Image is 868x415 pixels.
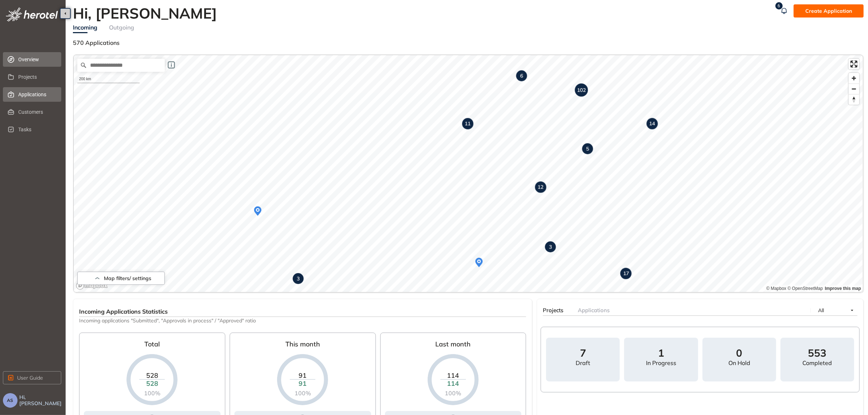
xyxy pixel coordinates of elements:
[109,23,134,32] div: Outgoing
[576,360,590,366] div: draft
[778,3,781,8] span: 6
[620,268,631,279] div: Map marker
[805,7,852,15] span: Create Application
[580,348,586,358] span: 7
[293,273,304,284] div: Map marker
[139,389,165,396] div: 100%
[440,380,466,388] div: 114
[7,398,13,403] span: AS
[77,75,140,83] div: 200 km
[18,122,55,137] span: Tasks
[535,182,546,193] div: Map marker
[77,272,165,285] button: Map filters/ settings
[543,307,563,314] span: Projects
[575,84,588,97] div: Map marker
[578,307,610,314] span: Applications
[139,380,165,388] div: 528
[18,70,55,84] span: Projects
[79,308,168,315] span: Incoming Applications Statistics
[290,380,315,388] div: 91
[849,84,859,94] button: Zoom out
[658,348,664,358] span: 1
[73,4,221,22] h2: Hi, [PERSON_NAME]
[74,55,863,292] canvas: Map
[538,184,544,190] strong: 12
[549,244,552,250] strong: 3
[290,371,315,379] div: 91
[73,39,120,46] span: 570 Applications
[736,348,742,358] span: 0
[545,241,556,252] div: Map marker
[825,286,861,291] a: Improve this map
[775,2,783,9] sup: 6
[766,286,786,291] a: Mapbox
[79,317,526,324] span: Incoming applications "Submitted", "Approvals in process" / "Approved" ratio
[435,337,471,354] div: Last month
[76,282,108,290] a: Mapbox logo
[462,118,474,129] div: Map marker
[104,275,151,282] span: Map filters/ settings
[3,371,61,384] button: User Guide
[586,146,589,152] strong: 5
[285,337,320,354] div: This month
[649,120,655,127] strong: 14
[849,73,859,84] button: Zoom in
[849,94,859,105] button: Reset bearing to north
[794,4,864,18] button: Create Application
[73,23,97,32] div: Incoming
[802,360,832,366] div: Completed
[19,394,63,407] span: Hi, [PERSON_NAME]
[849,59,859,69] button: Enter fullscreen
[144,337,160,354] div: Total
[728,360,750,366] div: On hold
[577,87,586,93] strong: 102
[520,73,523,79] strong: 6
[647,118,658,129] div: Map marker
[623,270,629,277] strong: 17
[818,307,824,314] span: All
[251,205,264,218] div: Map marker
[582,143,593,154] div: Map marker
[787,286,823,291] a: OpenStreetMap
[516,70,527,81] div: Map marker
[3,393,17,408] button: AS
[139,371,165,379] div: 528
[18,87,55,102] span: Applications
[17,374,43,382] span: User Guide
[465,120,471,127] strong: 11
[808,348,826,358] span: 553
[18,105,55,119] span: Customers
[18,52,55,67] span: Overview
[297,275,300,282] strong: 3
[290,389,315,396] div: 100%
[472,256,486,269] div: Map marker
[440,389,466,396] div: 100%
[646,360,676,366] div: In progress
[440,371,466,379] div: 114
[77,59,165,72] input: Search place...
[6,7,58,22] img: logo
